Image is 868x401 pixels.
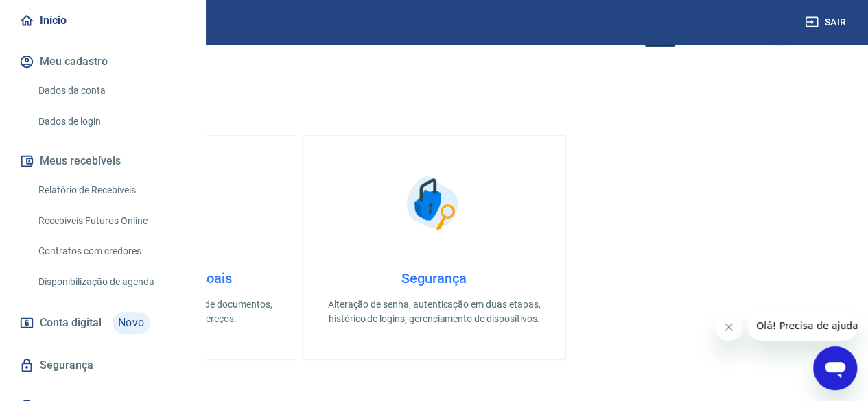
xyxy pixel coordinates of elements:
[748,311,857,341] iframe: Mensagem da empresa
[40,313,102,332] span: Conta digital
[399,169,468,237] img: Segurança
[302,135,565,360] a: SegurançaSegurançaAlteração de senha, autenticação em duas etapas, histórico de logins, gerenciam...
[325,297,543,326] p: Alteração de senha, autenticação em duas etapas, histórico de logins, gerenciamento de dispositivos.
[325,270,543,287] h4: Segurança
[113,312,150,334] span: Novo
[33,105,835,119] h5: O que deseja fazer hoje?
[33,207,189,235] a: Recebíveis Futuros Online
[16,47,189,77] button: Meu cadastro
[33,77,189,105] a: Dados da conta
[33,176,189,204] a: Relatório de Recebíveis
[813,346,857,390] iframe: Botão para abrir a janela de mensagens
[16,146,189,176] button: Meus recebíveis
[33,237,189,265] a: Contratos com credores
[33,108,189,136] a: Dados de login
[33,268,189,296] a: Disponibilização de agenda
[715,313,742,341] iframe: Fechar mensagem
[16,350,189,380] a: Segurança
[16,306,189,339] a: Conta digitalNovo
[8,10,115,21] span: Olá! Precisa de ajuda?
[802,10,852,35] button: Sair
[16,5,189,36] a: Início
